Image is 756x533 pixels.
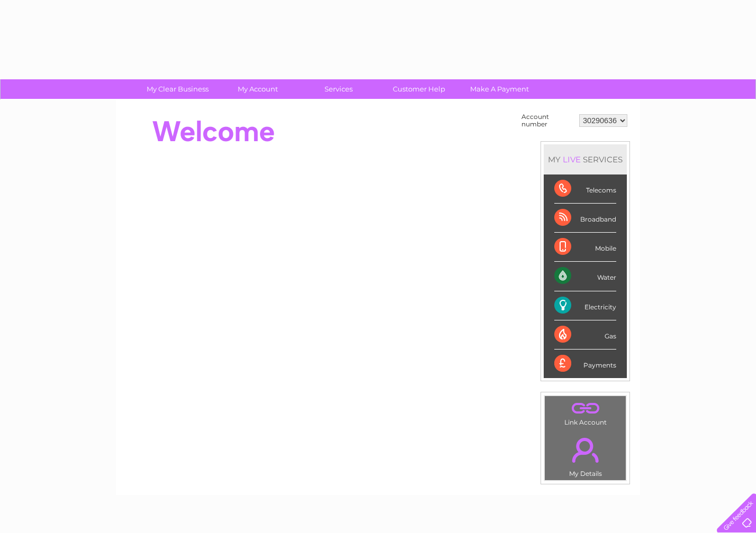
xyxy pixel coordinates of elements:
div: Payments [554,350,616,378]
td: Account number [519,111,577,131]
div: Telecoms [554,174,616,204]
a: Services [295,79,382,99]
div: LIVE [561,154,583,164]
div: MY SERVICES [544,144,627,174]
div: Water [554,262,616,291]
a: . [547,399,623,417]
a: My Clear Business [134,79,221,99]
a: . [547,431,623,468]
td: My Details [544,429,626,481]
div: Gas [554,320,616,350]
a: Customer Help [375,79,463,99]
div: Mobile [554,233,616,262]
div: Electricity [554,291,616,320]
div: Broadband [554,204,616,233]
a: My Account [214,79,302,99]
a: Make A Payment [456,79,543,99]
td: Link Account [544,396,626,429]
